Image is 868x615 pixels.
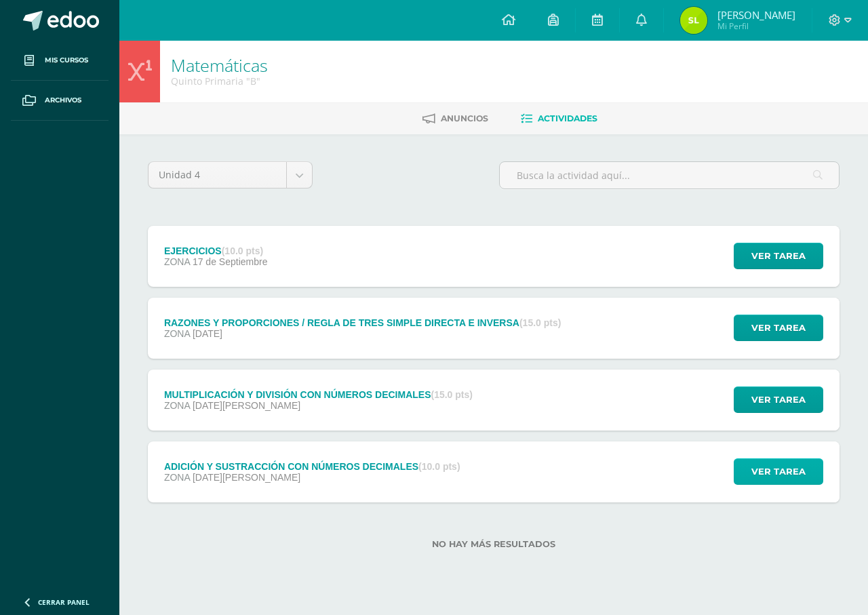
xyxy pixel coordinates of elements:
button: Ver tarea [734,386,823,413]
div: MULTIPLICACIÓN Y DIVISIÓN CON NÚMEROS DECIMALES [164,389,473,400]
strong: (10.0 pts) [222,245,263,256]
span: ZONA [164,328,190,339]
span: ZONA [164,256,190,267]
a: Actividades [521,108,597,130]
span: Mis cursos [45,55,88,66]
span: Actividades [538,113,597,123]
span: Ver tarea [751,387,806,412]
span: 17 de Septiembre [193,256,268,267]
div: EJERCICIOS [164,245,268,256]
h1: Matemáticas [171,56,268,75]
input: Busca la actividad aquí... [500,162,839,189]
button: Ver tarea [734,243,823,269]
span: [DATE][PERSON_NAME] [193,472,300,483]
span: Ver tarea [751,315,806,340]
span: Ver tarea [751,243,806,269]
span: [DATE] [193,328,222,339]
button: Ver tarea [734,458,823,485]
span: ZONA [164,400,190,411]
label: No hay más resultados [148,539,840,549]
strong: (10.0 pts) [418,461,460,472]
button: Ver tarea [734,315,823,341]
span: Unidad 4 [159,162,276,188]
span: Cerrar panel [38,597,90,607]
a: Anuncios [422,108,488,130]
span: [PERSON_NAME] [717,8,795,22]
img: 33177dedb9c015e9fb844d0f067e2225.png [680,7,707,34]
a: Mis cursos [11,41,108,81]
span: Anuncios [441,113,488,123]
div: RAZONES Y PROPORCIONES / REGLA DE TRES SIMPLE DIRECTA E INVERSA [164,317,561,328]
span: [DATE][PERSON_NAME] [193,400,300,411]
a: Matemáticas [171,54,268,77]
span: Archivos [45,95,81,106]
a: Unidad 4 [149,162,312,188]
span: ZONA [164,472,190,483]
a: Archivos [11,81,108,121]
div: Quinto Primaria 'B' [171,75,268,87]
span: Mi Perfil [717,20,795,32]
span: Ver tarea [751,459,806,484]
strong: (15.0 pts) [519,317,561,328]
div: ADICIÓN Y SUSTRACCIÓN CON NÚMEROS DECIMALES [164,461,460,472]
strong: (15.0 pts) [431,389,472,400]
